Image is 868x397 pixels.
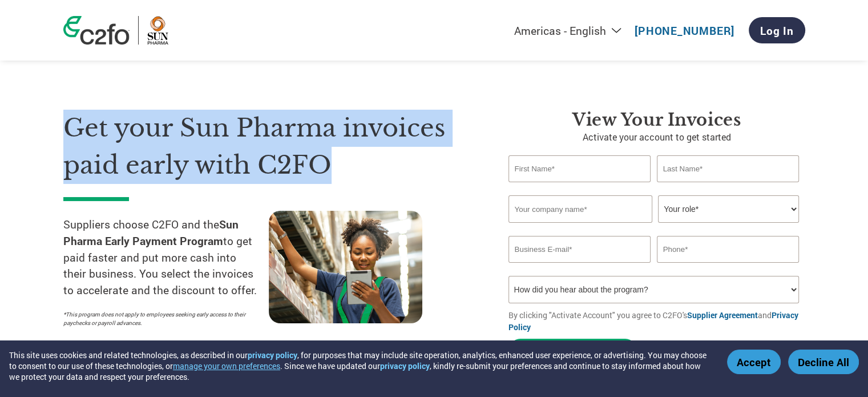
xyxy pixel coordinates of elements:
[635,23,734,38] a: [PHONE_NUMBER]
[657,264,800,271] div: Inavlid Phone Number
[147,16,168,45] img: Sun Pharma
[508,155,651,182] input: First Name*
[173,360,280,371] button: manage your own preferences
[63,216,269,299] p: Suppliers choose C2FO and the to get paid faster and put more cash into their business. You selec...
[508,339,637,362] button: Activate Account
[508,110,805,130] h3: View Your Invoices
[508,264,651,271] div: Inavlid Email Address
[657,155,800,182] input: Last Name*
[380,360,430,371] a: privacy policy
[269,211,422,323] img: supply chain worker
[788,350,859,374] button: Decline All
[508,130,805,144] p: Activate your account to get started
[508,224,800,231] div: Invalid company name or company name is too long
[508,195,652,223] input: Your company name*
[508,310,798,332] a: Privacy Policy
[657,183,800,191] div: Invalid last name or last name is too long
[508,309,805,333] p: By clicking "Activate Account" you agree to C2FO's and
[687,310,758,320] a: Supplier Agreement
[658,195,799,223] select: Title/Role
[508,183,651,191] div: Invalid first name or first name is too long
[508,236,651,263] input: Invalid Email format
[749,17,805,43] a: Log In
[727,350,781,374] button: Accept
[63,16,130,45] img: c2fo logo
[657,236,800,263] input: Phone*
[63,217,239,248] strong: Sun Pharma Early Payment Program
[9,350,710,382] div: This site uses cookies and related technologies, as described in our , for purposes that may incl...
[63,110,474,183] h1: Get your Sun Pharma invoices paid early with C2FO
[248,350,297,360] a: privacy policy
[63,310,257,327] p: *This program does not apply to employees seeking early access to their paychecks or payroll adva...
